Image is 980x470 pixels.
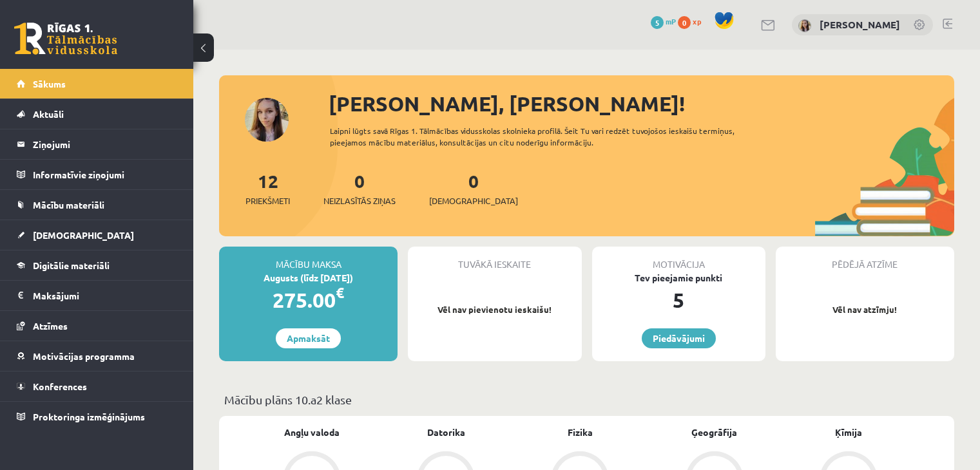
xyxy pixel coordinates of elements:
[33,259,110,271] span: Digitālie materiāli
[33,199,104,211] span: Mācību materiāli
[245,169,290,207] a: 12Priekšmeti
[592,247,765,271] div: Motivācija
[651,16,676,26] a: 5 mP
[329,88,954,119] div: [PERSON_NAME], [PERSON_NAME]!
[427,426,465,439] a: Datorika
[642,328,716,348] a: Piedāvājumi
[276,328,341,348] a: Apmaksāt
[414,303,575,316] p: Vēl nav pievienotu ieskaišu!
[429,194,518,207] span: [DEMOGRAPHIC_DATA]
[17,190,177,220] a: Mācību materiāli
[691,426,737,439] a: Ģeogrāfija
[33,411,145,422] span: Proktoringa izmēģinājums
[666,16,676,26] span: mP
[33,229,134,241] span: [DEMOGRAPHIC_DATA]
[17,341,177,371] a: Motivācijas programma
[592,271,765,285] div: Tev pieejamie punkti
[17,99,177,129] a: Aktuāli
[835,426,862,439] a: Ķīmija
[33,108,64,120] span: Aktuāli
[820,18,900,31] a: [PERSON_NAME]
[33,129,177,159] legend: Ziņojumi
[592,285,765,315] div: 5
[693,16,701,26] span: xp
[17,129,177,159] a: Ziņojumi
[17,250,177,280] a: Digitālie materiāli
[219,285,398,315] div: 275.00
[678,16,707,26] a: 0 xp
[651,16,664,29] span: 5
[219,271,398,285] div: Augusts (līdz [DATE])
[17,281,177,310] a: Maksājumi
[33,320,68,332] span: Atzīmes
[219,247,398,271] div: Mācību maksa
[323,169,396,207] a: 0Neizlasītās ziņas
[678,16,691,29] span: 0
[245,194,290,207] span: Priekšmeti
[33,281,177,310] legend: Maksājumi
[330,125,771,148] div: Laipni lūgts savā Rīgas 1. Tālmācības vidusskolas skolnieka profilā. Šeit Tu vari redzēt tuvojošo...
[284,426,340,439] a: Angļu valoda
[568,426,593,439] a: Fizika
[33,381,87,392] span: Konferences
[17,371,177,401] a: Konferences
[429,169,518,207] a: 0[DEMOGRAPHIC_DATA]
[33,78,66,89] span: Sākums
[798,19,811,32] img: Marija Nicmane
[33,350,135,362] span: Motivācijas programma
[17,69,177,99] a: Sākums
[336,283,344,302] span: €
[17,311,177,341] a: Atzīmes
[782,303,948,316] p: Vēl nav atzīmju!
[17,160,177,189] a: Informatīvie ziņojumi
[224,391,949,408] p: Mācību plāns 10.a2 klase
[14,23,117,55] a: Rīgas 1. Tālmācības vidusskola
[17,220,177,250] a: [DEMOGRAPHIC_DATA]
[33,160,177,189] legend: Informatīvie ziņojumi
[776,247,954,271] div: Pēdējā atzīme
[408,247,581,271] div: Tuvākā ieskaite
[323,194,396,207] span: Neizlasītās ziņas
[17,402,177,431] a: Proktoringa izmēģinājums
